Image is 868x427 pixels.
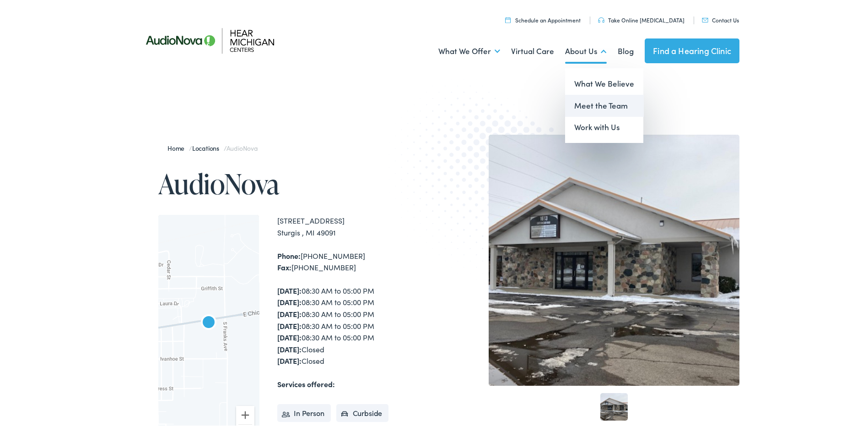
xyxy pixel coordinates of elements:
[336,402,389,421] li: Curbside
[645,37,739,61] a: Find a Hearing Clinic
[226,142,258,151] span: AudioNova
[598,14,685,22] a: Take Online [MEDICAL_DATA]
[277,307,302,317] strong: [DATE]:
[618,33,634,66] a: Blog
[277,377,335,387] strong: Services offered:
[702,14,739,22] a: Contact Us
[198,311,220,333] div: AudioNova
[277,342,302,352] strong: [DATE]:
[565,33,607,66] a: About Us
[277,213,437,236] div: [STREET_ADDRESS] Sturgis , MI 49091
[702,16,708,21] img: utility icon
[236,404,254,422] button: Zoom in
[277,295,302,305] strong: [DATE]:
[505,14,581,22] a: Schedule an Appointment
[600,391,628,419] a: 1
[565,115,643,137] a: Work with Us
[505,15,511,21] img: utility icon
[277,283,437,365] div: 08:30 AM to 05:00 PM 08:30 AM to 05:00 PM 08:30 AM to 05:00 PM 08:30 AM to 05:00 PM 08:30 AM to 0...
[277,319,302,329] strong: [DATE]:
[158,167,437,197] h1: AudioNova
[277,402,331,421] li: In Person
[192,142,224,151] a: Locations
[511,33,554,66] a: Virtual Care
[598,16,604,21] img: utility icon
[277,354,302,364] strong: [DATE]:
[565,71,643,93] a: What We Believe
[167,142,258,151] span: / /
[277,260,291,270] strong: Fax:
[277,249,301,259] strong: Phone:
[277,330,302,340] strong: [DATE]:
[438,33,500,66] a: What We Offer
[277,248,437,272] div: [PHONE_NUMBER] [PHONE_NUMBER]
[565,93,643,115] a: Meet the Team
[167,142,189,151] a: Home
[277,284,302,294] strong: [DATE]:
